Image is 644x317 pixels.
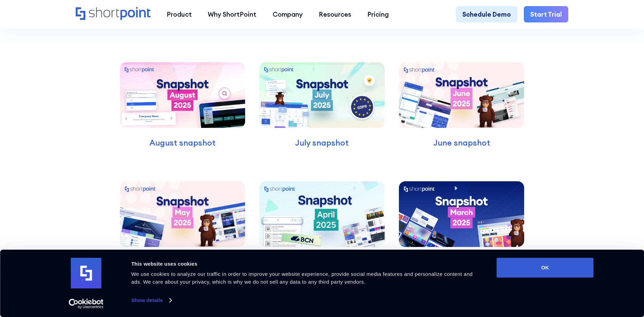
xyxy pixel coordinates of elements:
[497,258,594,278] button: OK
[255,168,388,268] a: April snapshot
[116,50,249,149] a: August snapshot
[522,238,644,317] iframe: Chat Widget
[208,10,256,19] div: Why ShortPoint
[131,260,481,268] div: This website uses cookies
[399,137,524,149] p: June snapshot
[200,6,264,22] a: Why ShortPoint
[56,299,116,309] a: Usercentrics Cookiebot - opens in a new window
[311,6,359,22] a: Resources
[259,137,384,149] p: July snapshot
[395,50,528,149] a: June snapshot
[159,6,200,22] a: Product
[116,168,249,268] a: May snapshot
[524,6,568,22] a: Start Trial
[131,271,473,285] span: We use cookies to analyze our traffic in order to improve your website experience, provide social...
[71,258,102,288] img: logo
[367,10,389,19] div: Pricing
[131,295,171,305] a: Show details
[319,10,351,19] div: Resources
[255,50,388,149] a: July snapshot
[167,10,192,19] div: Product
[360,6,397,22] a: Pricing
[120,137,245,149] p: August snapshot
[273,10,303,19] div: Company
[264,6,311,22] a: Company
[456,6,517,22] a: Schedule Demo
[76,7,151,21] a: Home
[395,168,528,268] a: March snapshot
